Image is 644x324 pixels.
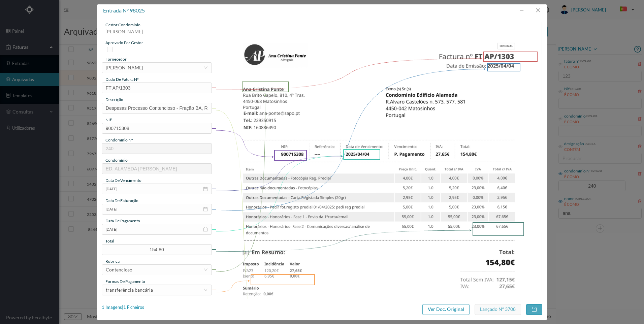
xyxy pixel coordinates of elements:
div: [PERSON_NAME] [102,28,212,40]
span: fornecedor [105,57,127,62]
span: gestor condomínio [105,22,140,27]
button: PT [614,4,637,15]
span: rubrica [105,259,120,264]
button: Ver Doc. Original [422,304,470,315]
i: icon: down [204,268,208,272]
span: condomínio nº [105,137,133,142]
span: condomínio [105,158,128,163]
span: Formas de Pagamento [105,279,145,284]
button: Lançado nº 3708 [475,304,521,315]
span: descrição [105,97,123,102]
div: ANA CRISTINA PONTE [106,63,143,73]
span: NIF [105,117,112,122]
i: icon: calendar [203,207,208,212]
span: entrada nº 98025 [103,7,145,13]
div: 1 Imagens | 1 Ficheiros [102,304,144,311]
span: data de pagamento [105,218,140,223]
span: data de faturação [105,198,138,203]
div: Contencioso [106,265,132,275]
span: total [105,238,114,244]
i: icon: calendar [203,187,208,191]
span: data de vencimento [105,178,141,183]
i: icon: down [204,66,208,70]
div: transferência bancária [106,285,153,295]
span: dado de fatura nº [105,77,139,82]
span: aprovado por gestor [105,40,143,45]
i: icon: calendar [203,227,208,232]
i: icon: down [204,288,208,292]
